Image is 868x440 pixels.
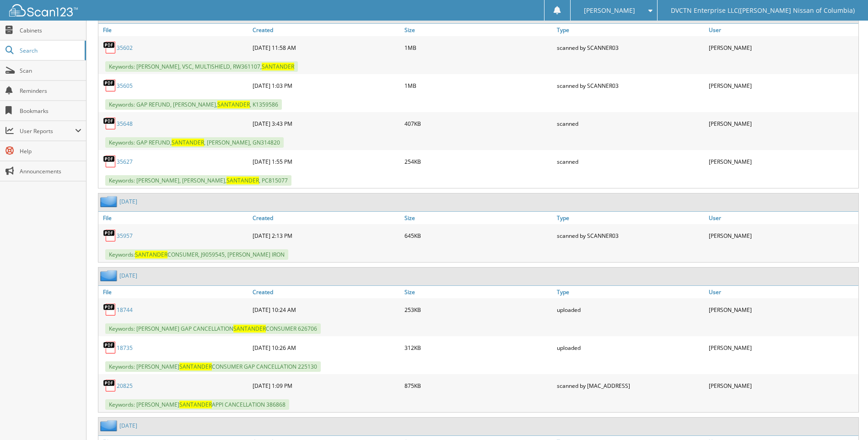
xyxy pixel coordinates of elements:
[402,338,554,357] div: 312KB
[555,24,706,36] a: Type
[20,107,81,115] span: Bookmarks
[706,300,858,319] div: [PERSON_NAME]
[262,63,294,70] span: SANTANDER
[9,4,78,16] img: scan123-logo-white.svg
[103,229,117,242] img: PDF.png
[555,376,706,395] div: scanned by [MAC_ADDRESS]
[105,249,288,260] span: Keywords: CONSUMER, J9059545, [PERSON_NAME] IRON
[172,139,204,146] span: SANTANDER
[250,338,402,357] div: [DATE] 10:26 AM
[20,67,81,75] span: Scan
[402,212,554,224] a: Size
[402,24,554,36] a: Size
[250,76,402,95] div: [DATE] 1:03 PM
[105,61,298,72] span: Keywords: [PERSON_NAME], VSC, MULTISHIELD, RW361107,
[402,300,554,319] div: 253KB
[233,325,266,333] span: SANTANDER
[20,47,80,54] span: Search
[584,8,635,13] span: [PERSON_NAME]
[402,114,554,133] div: 407KB
[98,24,250,36] a: File
[103,41,117,54] img: PDF.png
[555,38,706,57] div: scanned by SCANNER03
[105,99,282,110] span: Keywords: GAP REFUND, [PERSON_NAME], , K1359586
[103,379,117,392] img: PDF.png
[402,38,554,57] div: 1MB
[706,226,858,245] div: [PERSON_NAME]
[555,286,706,298] a: Type
[105,361,321,372] span: Keywords: [PERSON_NAME] CONSUMER GAP CANCELLATION 225130
[250,212,402,224] a: Created
[555,212,706,224] a: Type
[555,76,706,95] div: scanned by SCANNER03
[105,399,289,410] span: Keywords: [PERSON_NAME] APPI CANCELLATION 386868
[250,24,402,36] a: Created
[117,44,133,52] a: 35602
[402,226,554,245] div: 645KB
[555,338,706,357] div: uploaded
[100,270,119,281] img: folder2.png
[103,117,117,130] img: PDF.png
[98,286,250,298] a: File
[217,101,250,108] span: SANTANDER
[402,286,554,298] a: Size
[250,152,402,171] div: [DATE] 1:55 PM
[706,114,858,133] div: [PERSON_NAME]
[20,87,81,95] span: Reminders
[117,232,133,240] a: 35957
[822,396,868,440] iframe: Chat Widget
[250,226,402,245] div: [DATE] 2:13 PM
[402,376,554,395] div: 875KB
[706,24,858,36] a: User
[179,363,212,370] span: SANTANDER
[250,286,402,298] a: Created
[117,82,133,90] a: 35605
[105,137,284,148] span: Keywords: GAP REFUND, , [PERSON_NAME], GN314820
[250,376,402,395] div: [DATE] 1:09 PM
[117,382,133,390] a: 20825
[103,79,117,92] img: PDF.png
[103,303,117,317] img: PDF.png
[179,401,212,408] span: SANTANDER
[100,196,119,207] img: folder2.png
[555,152,706,171] div: scanned
[555,114,706,133] div: scanned
[706,338,858,357] div: [PERSON_NAME]
[706,76,858,95] div: [PERSON_NAME]
[250,38,402,57] div: [DATE] 11:58 AM
[402,152,554,171] div: 254KB
[135,251,167,258] span: SANTANDER
[105,323,321,334] span: Keywords: [PERSON_NAME] GAP CANCELLATION CONSUMER 626706
[402,76,554,95] div: 1MB
[119,422,137,429] a: [DATE]
[117,120,133,128] a: 35648
[100,420,119,431] img: folder2.png
[119,272,137,279] a: [DATE]
[103,341,117,354] img: PDF.png
[706,376,858,395] div: [PERSON_NAME]
[20,167,81,175] span: Announcements
[117,306,133,314] a: 18744
[20,147,81,155] span: Help
[117,344,133,352] a: 18735
[555,300,706,319] div: uploaded
[119,198,137,205] a: [DATE]
[226,177,259,184] span: SANTANDER
[555,226,706,245] div: scanned by SCANNER03
[105,175,291,186] span: Keywords: [PERSON_NAME], [PERSON_NAME], , PC815077
[117,158,133,166] a: 35627
[706,152,858,171] div: [PERSON_NAME]
[671,8,855,13] span: DVCTN Enterprise LLC([PERSON_NAME] Nissan of Columbia)
[706,286,858,298] a: User
[250,300,402,319] div: [DATE] 10:24 AM
[20,27,81,34] span: Cabinets
[706,212,858,224] a: User
[103,155,117,168] img: PDF.png
[20,127,75,135] span: User Reports
[706,38,858,57] div: [PERSON_NAME]
[98,212,250,224] a: File
[250,114,402,133] div: [DATE] 3:43 PM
